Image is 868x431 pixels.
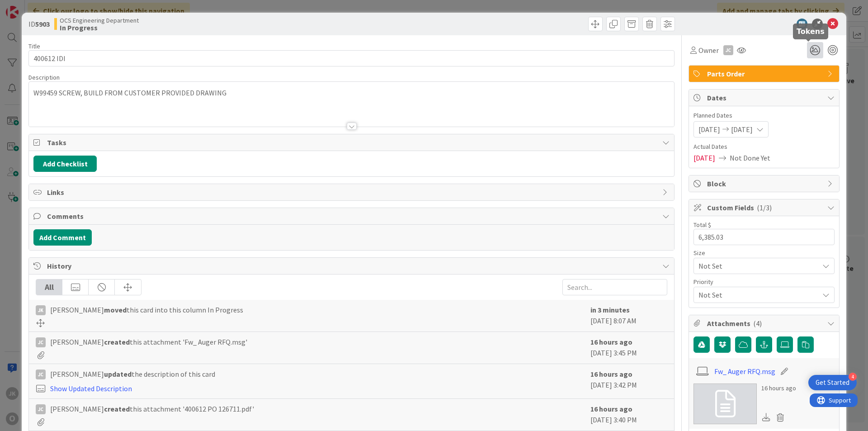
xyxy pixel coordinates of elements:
input: Search... [562,279,667,295]
div: JC [36,337,46,347]
span: Block [707,178,823,189]
b: 5903 [35,19,50,28]
div: Open Get Started checklist, remaining modules: 4 [808,375,857,390]
span: Not Set [698,260,814,272]
span: [DATE] [731,124,753,135]
span: Support [19,1,41,12]
span: Actual Dates [693,142,835,152]
span: Dates [707,92,823,103]
span: Attachments [707,318,823,329]
span: History [47,260,658,271]
input: type card name here... [28,50,675,66]
div: [DATE] 8:07 AM [590,304,667,327]
b: In Progress [60,24,139,31]
span: [PERSON_NAME] this attachment '400612 PO 126711.pdf' [50,403,254,414]
span: Not Done Yet [730,152,770,163]
div: 16 hours ago [761,384,796,393]
a: Fw_ Auger RFQ.msg [714,366,775,377]
label: Title [28,42,40,50]
span: Description [28,73,60,81]
b: in 3 minutes [590,305,630,314]
div: JK [36,305,46,315]
span: ID [28,19,50,29]
span: [PERSON_NAME] this card into this column In Progress [50,304,243,315]
span: OCS Engineering Department [60,17,139,24]
button: Add Comment [33,229,92,246]
b: created [104,404,130,413]
b: 16 hours ago [590,337,632,346]
span: [PERSON_NAME] this attachment 'Fw_ Auger RFQ.msg' [50,336,247,347]
div: JC [36,404,46,414]
span: ( 1/3 ) [757,203,772,212]
span: Not Set [698,289,814,301]
span: Owner [698,45,719,56]
b: 16 hours ago [590,369,632,379]
button: Add Checklist [33,156,97,172]
span: ( 4 ) [753,319,762,328]
div: All [36,279,62,295]
div: JC [723,45,733,55]
span: [DATE] [693,152,715,163]
span: [PERSON_NAME] the description of this card [50,369,215,379]
span: Planned Dates [693,111,835,120]
div: [DATE] 3:45 PM [590,336,667,359]
b: created [104,337,130,346]
span: Comments [47,211,658,222]
div: [DATE] 3:40 PM [590,403,667,426]
span: Links [47,187,658,198]
div: Download [761,412,771,423]
b: moved [104,305,127,314]
a: Show Updated Description [50,384,132,393]
span: Parts Order [707,68,823,79]
b: 16 hours ago [590,404,632,413]
h5: Tokens [797,27,825,36]
b: updated [104,369,132,379]
p: W99459 SCREW, BUILD FROM CUSTOMER PROVIDED DRAWING [33,88,670,98]
div: [DATE] 3:42 PM [590,369,667,394]
label: Total $ [693,221,711,229]
div: Size [693,250,835,256]
div: Priority [693,279,835,285]
span: [DATE] [698,124,720,135]
div: JC [36,369,46,379]
div: Get Started [816,378,849,387]
div: 4 [849,373,857,381]
span: Custom Fields [707,202,823,213]
span: Tasks [47,137,658,148]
